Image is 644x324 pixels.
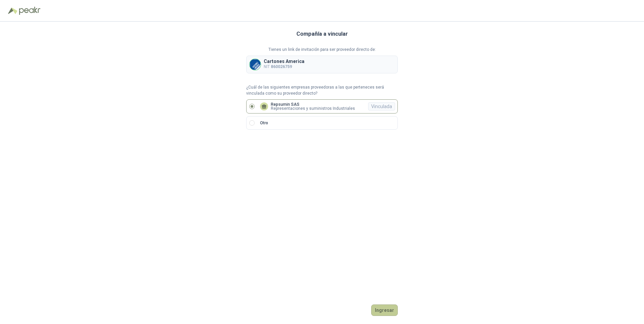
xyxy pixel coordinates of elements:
p: Cartones America [264,59,304,64]
p: NIT [264,64,304,70]
p: ¿Cuál de las siguientes empresas proveedoras a las que perteneces será vinculada como su proveedo... [246,84,398,97]
img: Logo [8,7,18,14]
p: Repsumin SAS [271,102,355,106]
div: Vinculada [368,102,395,110]
p: Otro [260,120,268,126]
h3: Compañía a vincular [296,30,348,38]
b: 860026759 [271,64,292,69]
button: Ingresar [371,304,398,316]
img: Peakr [19,7,40,15]
p: Representaciones y suministros Industriales [271,106,355,110]
p: Tienes un link de invitación para ser proveedor directo de: [246,46,398,53]
img: Company Logo [250,59,261,70]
